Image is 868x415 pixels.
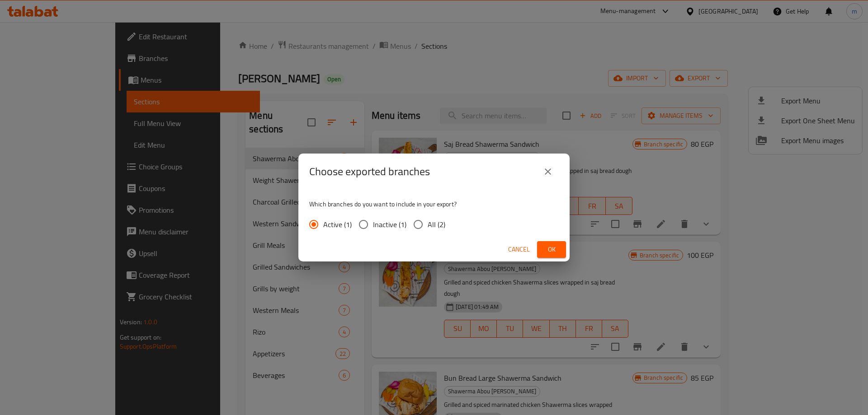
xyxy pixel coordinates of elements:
h2: Choose exported branches [309,164,430,179]
span: Cancel [508,244,530,255]
span: All (2) [428,219,445,230]
button: Ok [537,241,566,258]
span: Active (1) [323,219,352,230]
button: Cancel [505,241,533,258]
span: Inactive (1) [373,219,406,230]
button: close [537,161,559,182]
span: Ok [544,244,559,255]
p: Which branches do you want to include in your export? [309,200,559,209]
